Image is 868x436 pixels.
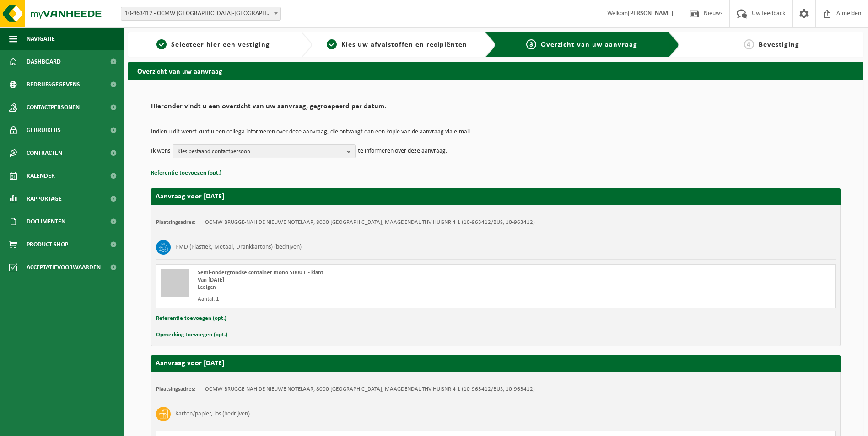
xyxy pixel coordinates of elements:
[759,41,799,48] span: Bevestiging
[27,165,55,187] span: Kalender
[317,39,478,50] a: 2Kies uw afvalstoffen en recipiënten
[27,142,62,165] span: Contracten
[156,329,227,341] button: Opmerking toevoegen (opt.)
[27,210,65,233] span: Documenten
[198,277,224,283] strong: Van [DATE]
[175,240,302,255] h3: PMD (Plastiek, Metaal, Drankkartons) (bedrijven)
[156,360,224,367] strong: Aanvraag voor [DATE]
[198,296,533,303] div: Aantal: 1
[198,270,323,276] span: Semi-ondergrondse container mono 5000 L - klant
[151,144,170,158] p: Ik wens
[171,41,270,48] span: Selecteer hier een vestiging
[205,386,535,393] td: OCMW BRUGGE-NAH DE NIEUWE NOTELAAR, 8000 [GEOGRAPHIC_DATA], MAAGDENDAL THV HUISNR 4 1 (10-963412/...
[156,219,196,225] strong: Plaatsingsadres:
[628,10,674,17] strong: [PERSON_NAME]
[358,144,447,158] p: te informeren over deze aanvraag.
[156,386,196,392] strong: Plaatsingsadres:
[178,145,343,159] span: Kies bestaand contactpersoon
[27,96,80,119] span: Contactpersonen
[27,119,61,142] span: Gebruikers
[341,41,467,48] span: Kies uw afvalstoffen en recipiënten
[526,39,536,49] span: 3
[156,39,167,49] span: 1
[27,73,80,96] span: Bedrijfsgegevens
[173,144,356,158] button: Kies bestaand contactpersoon
[151,129,841,135] p: Indien u dit wenst kunt u een collega informeren over deze aanvraag, die ontvangt dan een kopie v...
[151,103,841,115] h2: Hieronder vindt u een overzicht van uw aanvraag, gegroepeerd per datum.
[156,313,226,324] button: Referentie toevoegen (opt.)
[198,284,533,291] div: Ledigen
[128,62,863,80] h2: Overzicht van uw aanvraag
[327,39,337,49] span: 2
[27,187,62,210] span: Rapportage
[121,7,280,20] span: 10-963412 - OCMW BRUGGE-NAH DE NIEUWE NOTELAAR - BRUGGE
[156,193,224,200] strong: Aanvraag voor [DATE]
[27,233,68,256] span: Product Shop
[27,50,61,73] span: Dashboard
[27,256,101,279] span: Acceptatievoorwaarden
[541,41,637,48] span: Overzicht van uw aanvraag
[151,167,221,179] button: Referentie toevoegen (opt.)
[121,7,281,21] span: 10-963412 - OCMW BRUGGE-NAH DE NIEUWE NOTELAAR - BRUGGE
[27,27,55,50] span: Navigatie
[744,39,754,49] span: 4
[175,407,250,421] h3: Karton/papier, los (bedrijven)
[205,219,535,226] td: OCMW BRUGGE-NAH DE NIEUWE NOTELAAR, 8000 [GEOGRAPHIC_DATA], MAAGDENDAL THV HUISNR 4 1 (10-963412/...
[133,39,294,50] a: 1Selecteer hier een vestiging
